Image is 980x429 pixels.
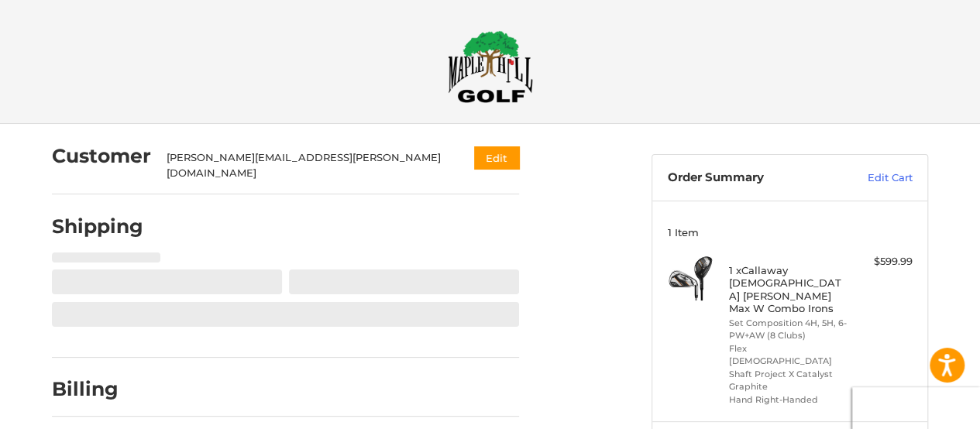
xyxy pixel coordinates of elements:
div: $599.99 [851,254,913,269]
h3: Order Summary [668,170,834,186]
div: [PERSON_NAME][EMAIL_ADDRESS][PERSON_NAME][DOMAIN_NAME] [167,150,445,180]
h3: 1 Item [668,226,913,239]
a: Edit Cart [834,170,913,186]
li: Shaft Project X Catalyst Graphite [729,368,848,393]
img: Maple Hill Golf [448,30,533,103]
h4: 1 x Callaway [DEMOGRAPHIC_DATA] [PERSON_NAME] Max W Combo Irons [729,264,848,314]
h2: Billing [52,377,143,401]
h2: Customer [52,144,151,168]
button: Edit [474,146,519,169]
li: Flex [DEMOGRAPHIC_DATA] [729,342,848,368]
li: Hand Right-Handed [729,393,848,407]
h2: Shipping [52,214,143,239]
iframe: Google Customer Reviews [852,387,980,429]
li: Set Composition 4H, 5H, 6-PW+AW (8 Clubs) [729,317,848,342]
